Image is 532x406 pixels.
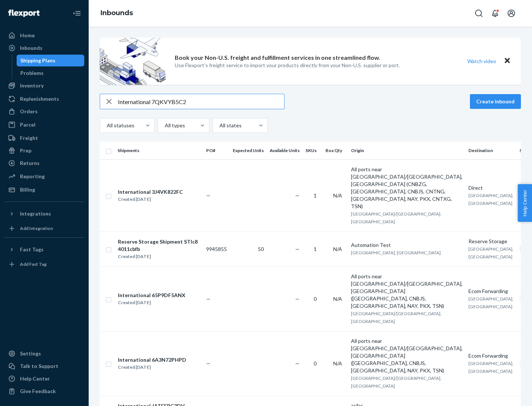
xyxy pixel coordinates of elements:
[351,211,441,224] span: [GEOGRAPHIC_DATA]/[GEOGRAPHIC_DATA], [GEOGRAPHIC_DATA]
[20,350,41,357] div: Settings
[20,121,35,128] div: Parcel
[20,362,58,370] div: Talk to Support
[351,241,463,249] div: Automation Test
[4,132,84,144] a: Freight
[175,54,380,62] p: Book your Non-U.S. freight and fulfillment services in one streamlined flow.
[4,80,84,92] a: Inventory
[20,69,44,77] div: Problems
[230,142,267,159] th: Expected Units
[118,299,185,306] div: Created [DATE]
[468,296,514,309] span: [GEOGRAPHIC_DATA], [GEOGRAPHIC_DATA]
[175,62,400,69] p: Use Flexport’s freight service to import your products directly from your Non-U.S. supplier or port.
[502,56,512,66] button: Close
[4,348,84,359] a: Settings
[106,122,107,129] input: All statuses
[518,184,532,222] button: Help Center
[118,238,200,253] div: Reserve Storage Shipment STIc84011cbfb
[4,171,84,182] a: Reporting
[20,44,42,52] div: Inbounds
[468,193,514,206] span: [GEOGRAPHIC_DATA], [GEOGRAPHIC_DATA]
[118,94,284,109] input: Search inbounds by name, destination, msku...
[314,192,317,199] span: 1
[20,210,51,217] div: Integrations
[4,145,84,156] a: Prep
[20,388,56,395] div: Give Feedback
[351,337,463,374] div: All ports near [GEOGRAPHIC_DATA]/[GEOGRAPHIC_DATA], [GEOGRAPHIC_DATA] ([GEOGRAPHIC_DATA], CNBJS, ...
[463,56,501,66] button: Watch video
[348,142,465,159] th: Origin
[470,94,521,109] button: Create inbound
[100,9,133,17] a: Inbounds
[115,142,203,159] th: Shipments
[468,352,514,359] div: Ecom Forwarding
[295,296,300,302] span: —
[95,3,139,24] ol: breadcrumbs
[118,292,185,299] div: International 65P9DF5ANX
[4,184,84,196] a: Billing
[351,375,441,389] span: [GEOGRAPHIC_DATA]/[GEOGRAPHIC_DATA], [GEOGRAPHIC_DATA]
[20,32,35,39] div: Home
[351,166,463,210] div: All ports near [GEOGRAPHIC_DATA]/[GEOGRAPHIC_DATA], [GEOGRAPHIC_DATA] (CNBZG, [GEOGRAPHIC_DATA], ...
[20,261,47,267] div: Add Fast Tag
[4,106,84,117] a: Orders
[69,6,84,21] button: Close Navigation
[351,311,441,324] span: [GEOGRAPHIC_DATA]/[GEOGRAPHIC_DATA], [GEOGRAPHIC_DATA]
[314,296,317,302] span: 0
[314,246,317,252] span: 1
[8,10,40,17] img: Flexport logo
[4,244,84,255] button: Fast Tags
[20,82,44,89] div: Inventory
[20,134,38,142] div: Freight
[4,208,84,220] button: Integrations
[295,360,300,367] span: —
[4,373,84,385] a: Help Center
[17,67,85,79] a: Problems
[20,375,50,382] div: Help Center
[488,6,502,21] button: Open notifications
[333,296,342,302] span: N/A
[4,223,84,234] a: Add Integration
[20,57,55,64] div: Shipping Plans
[295,246,300,252] span: —
[333,360,342,367] span: N/A
[4,30,84,41] a: Home
[471,6,486,21] button: Open Search Box
[4,119,84,131] a: Parcel
[118,196,183,203] div: Created [DATE]
[20,186,35,193] div: Billing
[314,360,317,367] span: 0
[118,356,186,364] div: International 6A3N72PHPD
[468,361,514,374] span: [GEOGRAPHIC_DATA], [GEOGRAPHIC_DATA]
[258,246,264,252] span: 50
[203,231,230,266] td: 9945855
[20,108,38,115] div: Orders
[206,360,211,367] span: —
[206,296,211,302] span: —
[351,250,441,255] span: [GEOGRAPHIC_DATA], [GEOGRAPHIC_DATA]
[4,93,84,105] a: Replenishments
[468,238,514,245] div: Reserve Storage
[118,253,200,260] div: Created [DATE]
[4,157,84,169] a: Returns
[351,273,463,310] div: All ports near [GEOGRAPHIC_DATA]/[GEOGRAPHIC_DATA], [GEOGRAPHIC_DATA] ([GEOGRAPHIC_DATA], CNBJS, ...
[206,192,211,199] span: —
[267,142,303,159] th: Available Units
[295,192,300,199] span: —
[303,142,323,159] th: SKUs
[333,192,342,199] span: N/A
[20,173,45,180] div: Reporting
[323,142,348,159] th: Box Qty
[164,122,165,129] input: All types
[4,258,84,270] a: Add Fast Tag
[203,142,230,159] th: PO#
[17,55,85,66] a: Shipping Plans
[118,364,186,371] div: Created [DATE]
[4,42,84,54] a: Inbounds
[20,159,40,167] div: Returns
[468,246,514,259] span: [GEOGRAPHIC_DATA], [GEOGRAPHIC_DATA]
[20,95,59,103] div: Replenishments
[468,288,514,295] div: Ecom Forwarding
[118,188,183,196] div: International 3J4VK822FC
[219,122,219,129] input: All states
